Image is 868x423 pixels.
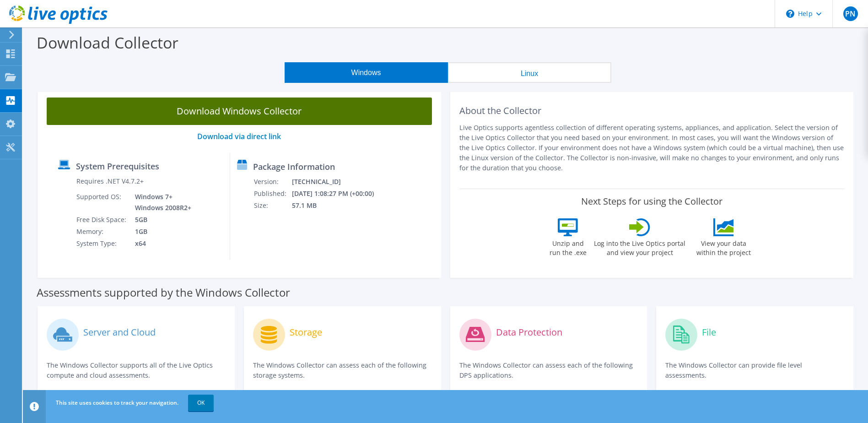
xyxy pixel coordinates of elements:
[83,328,156,337] label: Server and Cloud
[76,214,128,226] td: Free Disk Space:
[37,32,178,53] label: Download Collector
[665,360,844,380] p: The Windows Collector can provide file level assessments.
[76,191,128,214] td: Supported OS:
[547,236,589,257] label: Unzip and run the .exe
[47,360,226,380] p: The Windows Collector supports all of the Live Optics compute and cloud assessments.
[56,399,178,407] span: This site uses cookies to track your navigation.
[128,191,193,214] td: Windows 7+ Windows 2008R2+
[496,328,562,337] label: Data Protection
[702,328,716,337] label: File
[581,196,722,207] label: Next Steps for using the Collector
[37,288,290,297] label: Assessments supported by the Windows Collector
[843,6,858,21] span: PN
[188,395,214,411] a: OK
[253,188,291,200] td: Published:
[253,176,291,188] td: Version:
[128,238,193,249] td: x64
[285,62,448,83] button: Windows
[290,328,322,337] label: Storage
[253,162,335,171] label: Package Information
[76,177,144,186] label: Requires .NET V4.7.2+
[253,360,432,380] p: The Windows Collector can assess each of the following storage systems.
[197,131,281,141] a: Download via direct link
[786,10,794,18] svg: \n
[593,236,686,257] label: Log into the Live Optics portal and view your project
[76,238,128,249] td: System Type:
[253,200,291,211] td: Size:
[459,360,638,380] p: The Windows Collector can assess each of the following DPS applications.
[291,200,386,211] td: 57.1 MB
[76,162,159,171] label: System Prerequisites
[448,62,611,83] button: Linux
[291,176,386,188] td: [TECHNICAL_ID]
[459,105,845,116] h2: About the Collector
[128,214,193,226] td: 5GB
[690,236,756,257] label: View your data within the project
[128,226,193,238] td: 1GB
[291,188,386,200] td: [DATE] 1:08:27 PM (+00:00)
[47,98,432,125] a: Download Windows Collector
[459,123,845,173] p: Live Optics supports agentless collection of different operating systems, appliances, and applica...
[76,226,128,238] td: Memory:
